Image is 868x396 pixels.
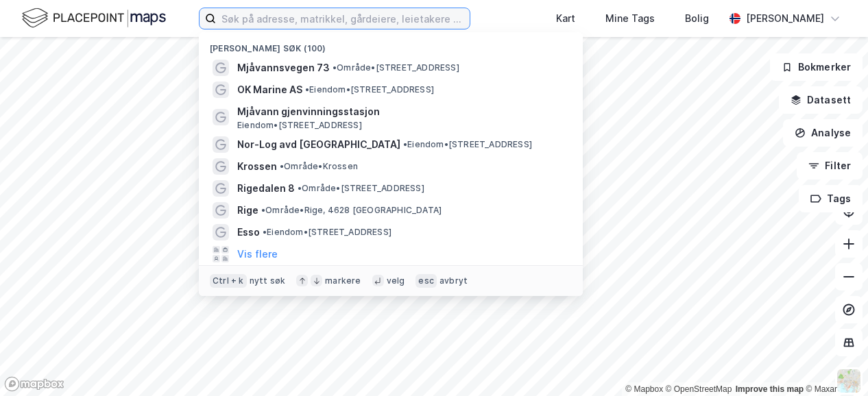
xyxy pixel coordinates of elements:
div: Kart [556,10,575,27]
a: Mapbox [625,384,663,394]
button: Datasett [779,86,863,114]
button: Analyse [783,119,863,147]
span: • [263,227,267,237]
input: Søk på adresse, matrikkel, gårdeiere, leietakere eller personer [216,8,470,29]
div: markere [325,275,361,286]
button: Tags [799,185,863,212]
a: Mapbox homepage [4,376,64,392]
span: Mjåvannsvegen 73 [237,60,330,76]
span: OK Marine AS [237,82,302,98]
span: Eiendom • [STREET_ADDRESS] [237,120,362,131]
div: [PERSON_NAME] søk (100) [199,32,583,57]
div: [PERSON_NAME] [746,10,824,27]
div: esc [415,274,437,288]
span: Område • [STREET_ADDRESS] [333,62,459,73]
span: Mjåvann gjenvinningsstasjon [237,103,566,120]
div: velg [387,275,405,286]
span: Esso [237,224,260,240]
span: • [403,139,407,149]
button: Vis flere [237,246,278,262]
span: Eiendom • [STREET_ADDRESS] [305,84,434,95]
div: Bolig [685,10,709,27]
span: • [305,84,309,95]
span: • [333,62,337,73]
span: Eiendom • [STREET_ADDRESS] [263,227,391,238]
div: Ctrl + k [210,274,247,288]
button: Filter [797,152,863,180]
span: Nor-Log avd [GEOGRAPHIC_DATA] [237,136,400,153]
span: Område • [STREET_ADDRESS] [298,183,424,194]
span: • [298,183,302,193]
div: avbryt [439,275,468,286]
span: • [280,161,284,171]
iframe: Chat Widget [799,330,868,396]
a: OpenStreetMap [666,384,732,394]
div: nytt søk [250,275,286,286]
img: logo.f888ab2527a4732fd821a326f86c7f29.svg [22,6,166,30]
span: Rige [237,202,258,219]
span: Eiendom • [STREET_ADDRESS] [403,139,532,150]
div: Mine Tags [605,10,655,27]
a: Improve this map [736,384,804,394]
button: Bokmerker [770,53,863,81]
span: Område • Krossen [280,161,358,172]
span: Rigedalen 8 [237,180,295,197]
div: Kontrollprogram for chat [799,330,868,396]
span: Krossen [237,158,277,175]
span: • [261,205,265,215]
span: Område • Rige, 4628 [GEOGRAPHIC_DATA] [261,205,442,216]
